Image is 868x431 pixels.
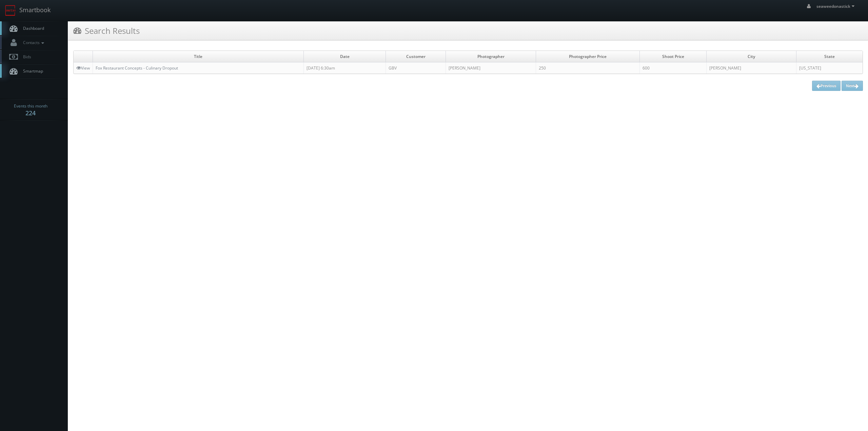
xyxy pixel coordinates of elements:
td: City [706,51,796,62]
td: Shoot Price [640,51,706,62]
td: Date [304,51,386,62]
h3: Search Results [73,25,140,37]
td: Title [93,51,304,62]
span: Smartmap [20,68,43,74]
td: 250 [536,62,639,74]
td: GBV [386,62,446,74]
a: Fox Restaurant Concepts - Culinary Dropout [96,65,178,71]
td: [PERSON_NAME] [706,62,796,74]
td: Photographer Price [536,51,639,62]
td: [PERSON_NAME] [446,62,536,74]
td: [US_STATE] [796,62,863,74]
td: Photographer [446,51,536,62]
span: Dashboard [20,25,44,31]
img: smartbook-logo.png [5,5,16,16]
a: View [76,65,90,71]
span: Contacts [20,40,46,45]
strong: 224 [25,109,36,117]
span: seaweedonastick [816,3,856,9]
td: [DATE] 6:30am [304,62,386,74]
td: Customer [386,51,446,62]
span: Bids [20,54,31,60]
td: State [796,51,863,62]
td: 600 [640,62,706,74]
span: Events this month [14,103,47,110]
